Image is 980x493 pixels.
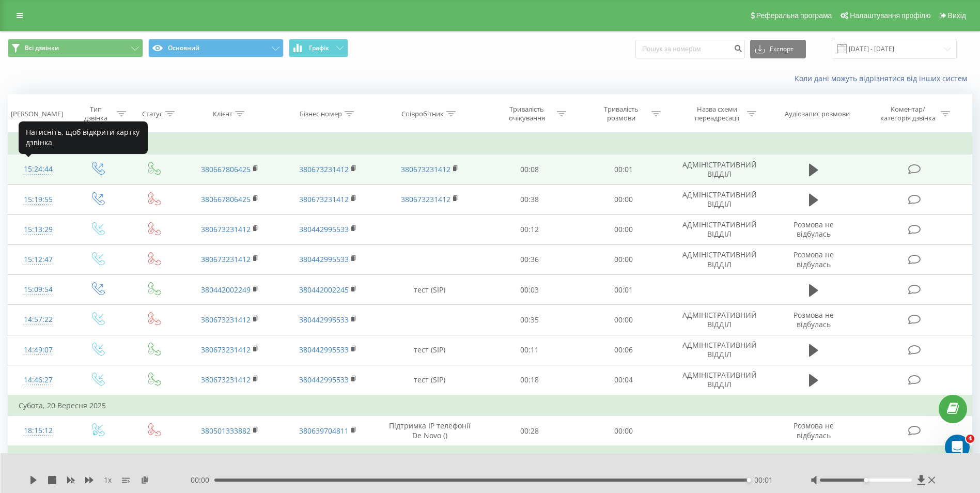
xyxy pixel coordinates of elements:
td: 00:08 [483,155,577,184]
td: 00:28 [483,416,577,446]
td: 00:12 [483,214,577,244]
td: 00:00 [577,416,671,446]
td: Четвер, 18 Вересня 2025 [8,446,972,467]
span: Розмова не відбулась [794,421,834,440]
td: АДМІНІСТРАТИВНИЙ ВІДДІЛ [671,365,768,395]
td: 00:03 [483,275,577,305]
a: 380673231412 [201,224,251,234]
td: тест (SIP) [377,365,483,395]
a: 380673231412 [201,345,251,355]
div: Співробітник [401,110,444,118]
button: Експорт [750,40,806,58]
div: 14:57:22 [19,310,58,330]
div: 15:09:54 [19,280,58,300]
span: Вихід [948,11,966,20]
td: 00:04 [577,365,671,395]
input: Пошук за номером [635,40,745,58]
td: тест (SIP) [377,335,483,365]
a: 380442995533 [299,224,349,234]
div: [PERSON_NAME] [11,110,63,118]
a: 380673231412 [201,315,251,325]
span: Розмова не відбулась [794,220,834,239]
td: 00:00 [577,244,671,274]
div: Тривалість розмови [594,105,649,122]
td: АДМІНІСТРАТИВНИЙ ВІДДІЛ [671,155,768,184]
span: Графік [309,44,329,52]
a: 380501333882 [201,426,251,436]
a: 380442995533 [299,345,349,355]
span: Налаштування профілю [850,11,930,20]
a: 380442995533 [299,254,349,264]
td: 00:35 [483,305,577,335]
div: Accessibility label [747,478,751,482]
td: АДМІНІСТРАТИВНИЙ ВІДДІЛ [671,305,768,335]
td: 00:06 [577,335,671,365]
div: 14:49:07 [19,340,58,360]
td: Субота, 20 Вересня 2025 [8,395,972,416]
div: Статус [142,110,163,118]
a: 380442995533 [299,315,349,325]
div: Бізнес номер [300,110,342,118]
td: 00:18 [483,365,577,395]
span: Розмова не відбулась [794,310,834,329]
span: Всі дзвінки [25,44,59,52]
span: 00:00 [191,475,214,485]
a: Коли дані можуть відрізнятися вiд інших систем [795,73,972,83]
td: 00:00 [577,305,671,335]
a: 380639704811 [299,426,349,436]
span: Реферальна програма [756,11,832,20]
button: Основний [148,39,284,57]
span: Розмова не відбулась [794,250,834,269]
div: Тип дзвінка [77,105,114,122]
a: 380667806425 [201,164,251,174]
a: 380673231412 [401,164,450,174]
td: АДМІНІСТРАТИВНИЙ ВІДДІЛ [671,184,768,214]
div: 15:19:55 [19,190,58,210]
td: 00:01 [577,275,671,305]
td: АДМІНІСТРАТИВНИЙ ВІДДІЛ [671,335,768,365]
td: 00:00 [577,184,671,214]
a: 380673231412 [299,194,349,204]
td: 00:36 [483,244,577,274]
a: 380673231412 [201,375,251,384]
div: 14:46:27 [19,370,58,390]
td: АДМІНІСТРАТИВНИЙ ВІДДІЛ [671,214,768,244]
div: Accessibility label [864,478,868,482]
td: АДМІНІСТРАТИВНИЙ ВІДДІЛ [671,244,768,274]
a: 380673231412 [201,254,251,264]
a: 380673231412 [401,194,450,204]
td: 00:11 [483,335,577,365]
td: тест (SIP) [377,275,483,305]
iframe: Intercom live chat [945,435,970,459]
td: 00:38 [483,184,577,214]
div: Аудіозапис розмови [785,110,850,118]
button: Графік [289,39,348,57]
td: Підтримка IP телефонії De Novo () [377,416,483,446]
div: Тривалість очікування [499,105,554,122]
div: 18:15:12 [19,421,58,441]
div: Клієнт [213,110,232,118]
td: Сьогодні [8,134,972,155]
div: 15:24:44 [19,159,58,179]
div: Натисніть, щоб відкрити картку дзвінка [19,121,148,154]
span: 1 x [104,475,112,485]
span: 00:01 [754,475,773,485]
a: 380442002249 [201,285,251,295]
td: 00:01 [577,155,671,184]
div: Назва схеми переадресації [689,105,744,122]
div: Коментар/категорія дзвінка [878,105,938,122]
a: 380442995533 [299,375,349,384]
span: 4 [966,435,974,443]
a: 380667806425 [201,194,251,204]
a: 380442002245 [299,285,349,295]
button: Всі дзвінки [8,39,143,57]
div: 15:12:47 [19,250,58,270]
div: 15:13:29 [19,220,58,240]
td: 00:00 [577,214,671,244]
a: 380673231412 [299,164,349,174]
